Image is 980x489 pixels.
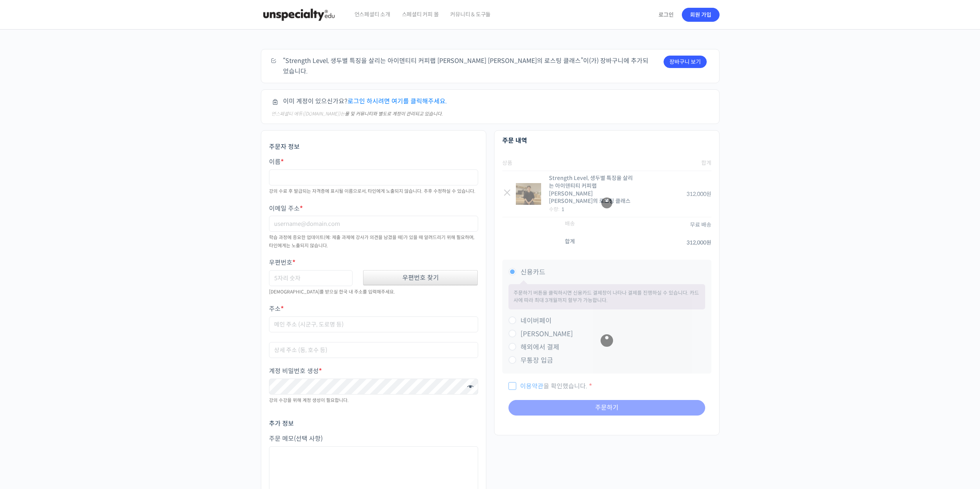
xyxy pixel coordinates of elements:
[300,204,303,213] abbr: 필수
[294,435,323,443] span: (선택 사항)
[269,259,478,266] label: 우편번호
[269,205,478,212] label: 이메일 주소
[664,56,707,68] a: 장바구니 보기
[269,270,353,286] input: 5자리 숫자
[269,368,478,375] label: 계정 비밀번호 생성
[682,8,720,22] a: 회원 가입
[269,187,478,195] div: 강의 수료 후 발급되는 자격증에 표시될 이름으로서, 타인에게 노출되지 않습니다. 추후 수정하실 수 있습니다.
[269,419,478,428] h3: 추가 정보
[269,316,478,332] input: 메인 주소 (시군구, 도로명 등)
[271,110,707,117] div: 언스페셜티 에듀([DOMAIN_NAME])는
[269,234,478,250] div: 학습 과정에 중요한 업데이트(예: 제출 과제에 강사가 의견을 남겼을 때)가 있을 때 알려드리기 위해 필요하며, 타인에게는 노출되지 않습니다.
[281,158,284,166] abbr: 필수
[502,136,711,145] h3: 주문 내역
[269,288,478,296] div: [DEMOGRAPHIC_DATA]를 받으실 한국 내 주소를 입력해주세요.
[261,49,720,83] div: “Strength Level, 생두별 특징을 살리는 아이덴티티 커피랩 [PERSON_NAME] [PERSON_NAME]의 로스팅 클래스”이(가) 장바구니에 추가되었습니다.
[269,342,478,358] input: 상세 주소 (동, 호수 등)
[269,159,478,166] label: 이름
[269,216,478,232] input: username@domain.com
[269,435,478,442] label: 주문 메모
[363,270,478,285] div: 우편번호 찾기
[319,367,322,375] abbr: 필수
[292,258,295,267] abbr: 필수
[269,143,478,151] h3: 주문자 정보
[269,396,478,404] div: 강의 수강을 위해 계정 생성이 필요합니다.
[654,6,678,24] a: 로그인
[281,305,284,313] abbr: 필수
[269,306,478,313] label: 주소
[348,97,447,105] a: 로그인 하시려면 여기를 클릭해주세요.
[261,89,720,124] div: 이미 계정이 있으신가요?
[345,111,443,117] strong: 몰 및 커뮤니티와 별도로 계정이 관리되고 있습니다.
